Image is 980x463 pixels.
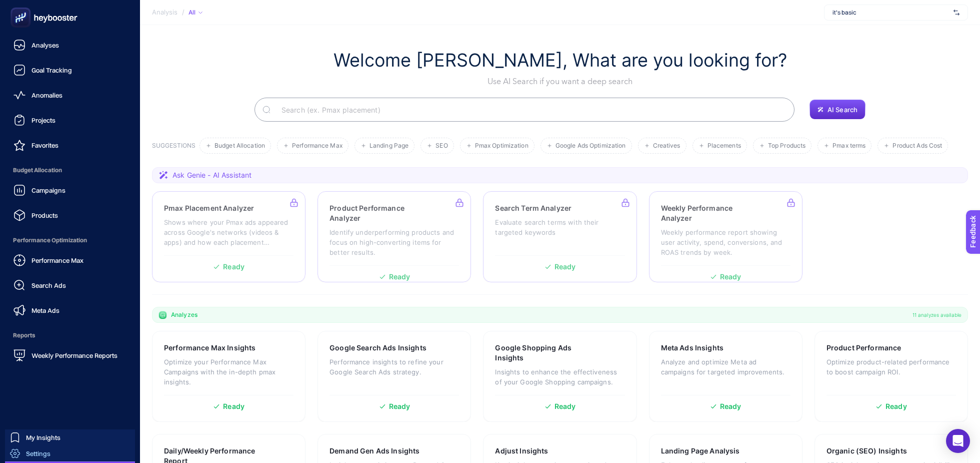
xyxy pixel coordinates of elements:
[31,116,55,124] span: Projects
[826,343,901,353] h3: Product Performance
[172,170,251,180] span: Ask Genie - AI Assistant
[389,403,410,410] span: Ready
[188,9,202,17] div: All
[182,8,184,16] span: /
[317,191,471,282] a: Product Performance AnalyzerIdentify underperforming products and focus on high-converting items ...
[946,429,970,453] div: Open Intercom Messenger
[292,142,342,150] span: Performance Max
[164,343,255,353] h3: Performance Max Insights
[31,141,58,149] span: Favorites
[8,85,132,105] a: Anomalies
[892,142,942,150] span: Product Ads Cost
[329,357,459,377] p: Performance insights to refine your Google Search Ads strategy.
[152,191,305,282] a: Pmax Placement AnalyzerShows where your Pmax ads appeared across Google's networks (videos & apps...
[317,331,471,422] a: Google Search Ads InsightsPerformance insights to refine your Google Search Ads strategy.Ready
[31,91,62,99] span: Anomalies
[8,160,132,180] span: Budget Allocation
[483,331,636,422] a: Google Shopping Ads InsightsInsights to enhance the effectiveness of your Google Shopping campaig...
[329,343,426,353] h3: Google Search Ads Insights
[333,76,787,88] p: Use AI Search if you want a deep search
[495,367,624,387] p: Insights to enhance the effectiveness of your Google Shopping campaigns.
[31,281,66,289] span: Search Ads
[661,446,740,456] h3: Landing Page Analysis
[273,96,786,124] input: Search
[661,357,790,377] p: Analyze and optimize Meta ad campaigns for targeted improvements.
[5,429,135,445] a: My Insights
[31,186,65,194] span: Campaigns
[31,211,58,219] span: Products
[171,311,197,319] span: Analyzes
[152,9,178,17] span: Analysis
[768,142,805,150] span: Top Products
[223,403,244,410] span: Ready
[8,250,132,270] a: Performance Max
[164,357,293,387] p: Optimize your Performance Max Campaigns with the in-depth pmax insights.
[8,275,132,295] a: Search Ads
[707,142,741,150] span: Placements
[8,180,132,200] a: Campaigns
[26,433,60,441] span: My Insights
[31,351,117,359] span: Weekly Performance Reports
[152,142,195,154] h3: SUGGESTIONS
[8,205,132,225] a: Products
[8,230,132,250] span: Performance Optimization
[8,35,132,55] a: Analyses
[31,66,72,74] span: Goal Tracking
[953,8,959,18] img: svg%3e
[483,191,636,282] a: Search Term AnalyzerEvaluate search terms with their targeted keywordsReady
[912,311,961,319] span: 11 analyzes available
[8,135,132,155] a: Favorites
[8,110,132,130] a: Projects
[8,300,132,320] a: Meta Ads
[435,142,447,150] span: SEO
[826,446,907,456] h3: Organic (SEO) Insights
[555,142,626,150] span: Google Ads Optimization
[661,343,723,353] h3: Meta Ads Insights
[826,357,956,377] p: Optimize product-related performance to boost campaign ROI.
[329,446,419,456] h3: Demand Gen Ads Insights
[475,142,528,150] span: Pmax Optimization
[31,256,83,264] span: Performance Max
[8,60,132,80] a: Goal Tracking
[885,403,907,410] span: Ready
[554,403,576,410] span: Ready
[31,306,59,314] span: Meta Ads
[649,191,802,282] a: Weekly Performance AnalyzerWeekly performance report showing user activity, spend, conversions, a...
[827,106,857,114] span: AI Search
[653,142,680,150] span: Creatives
[809,100,865,120] button: AI Search
[8,325,132,345] span: Reports
[814,331,968,422] a: Product PerformanceOptimize product-related performance to boost campaign ROI.Ready
[31,41,59,49] span: Analyses
[720,403,741,410] span: Ready
[6,3,38,11] span: Feedback
[152,331,305,422] a: Performance Max InsightsOptimize your Performance Max Campaigns with the in-depth pmax insights.R...
[333,49,787,72] h1: Welcome [PERSON_NAME], What are you looking for?
[832,142,865,150] span: Pmax terms
[832,9,949,17] span: it's basic
[214,142,265,150] span: Budget Allocation
[5,445,135,461] a: Settings
[495,446,548,456] h3: Adjust Insights
[649,331,802,422] a: Meta Ads InsightsAnalyze and optimize Meta ad campaigns for targeted improvements.Ready
[495,343,593,363] h3: Google Shopping Ads Insights
[369,142,408,150] span: Landing Page
[26,449,50,457] span: Settings
[8,345,132,365] a: Weekly Performance Reports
